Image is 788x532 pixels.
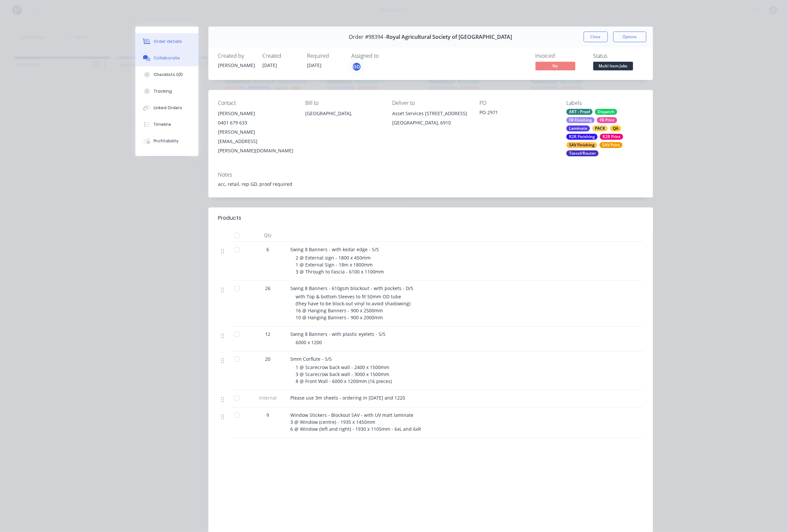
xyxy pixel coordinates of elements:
[387,34,512,40] span: Royal Agricultural Society of [GEOGRAPHIC_DATA]
[265,285,271,292] span: 26
[218,109,295,155] div: [PERSON_NAME]0401 679 633[PERSON_NAME][EMAIL_ADDRESS][PERSON_NAME][DOMAIN_NAME]
[265,355,271,362] span: 20
[566,117,595,123] div: FB Finishing
[263,62,277,68] span: [DATE]
[135,66,198,83] button: Checklists 0/0
[600,134,623,140] div: R2R Print
[352,62,362,72] button: GD
[479,109,556,118] div: PO-2971
[218,118,295,127] div: 0401 679 633
[566,100,643,106] div: Labels
[392,109,468,130] div: Asset Services [STREET_ADDRESS][GEOGRAPHIC_DATA], 6910
[291,285,414,291] span: Swing 8 Banners - 610gsm blockout - with pockets - D/S
[296,364,392,384] span: 1 @ Scarecrow back wall - 2400 x 1500mm 3 @ Scarecrow back wall - 3000 x 1500mm 8 @ Front Wall - ...
[296,255,384,275] span: 2 @ External sign - 1800 x 450mm 1 @ External Sign - 18m x 1800mm 3 @ Through to Fascia - 6100 x ...
[566,125,590,131] div: Laminate
[536,53,585,59] div: Invoiced
[291,331,386,337] span: Swing 8 Banners - with plastic eyelets - S/S
[593,62,633,70] span: Multi Item Jobs
[566,142,597,148] div: SAV Finishing
[135,100,198,116] button: Linked Orders
[218,53,255,59] div: Created by
[154,55,180,61] div: Collaborate
[305,109,382,118] div: [GEOGRAPHIC_DATA],
[218,172,643,178] div: Notes
[135,50,198,66] button: Collaborate
[592,125,608,131] div: PACK
[613,32,646,42] button: Options
[584,32,608,42] button: Close
[154,138,179,144] div: Profitability
[218,100,295,106] div: Contact
[267,412,269,418] span: 9
[248,229,288,242] div: Qty
[218,181,643,188] div: acc, retail, rep GD, proof required
[251,394,285,401] span: Internal
[154,88,172,94] div: Tracking
[593,62,633,72] button: Multi Item Jobs
[267,246,269,253] span: 6
[296,293,411,321] span: with Top & bottom Sleeves to fit 50mm OD tube (they have to be block-out vinyl to avoid shadowing...
[218,214,242,222] div: Products
[218,62,255,69] div: [PERSON_NAME]
[135,133,198,149] button: Profitability
[597,117,617,123] div: FB Print
[352,53,418,59] div: Assigned to
[305,109,382,130] div: [GEOGRAPHIC_DATA],
[349,34,387,40] span: Order #98394 -
[291,356,332,362] span: 5mm Corflute - S/S
[265,331,271,338] span: 12
[263,53,299,59] div: Created
[154,105,182,111] div: Linked Orders
[296,339,322,345] span: 6000 x 1200
[566,109,593,115] div: ART - Proof
[291,395,405,401] span: Please use 3m sheets - ordering in [DATE] and 1220
[218,127,295,155] div: [PERSON_NAME][EMAIL_ADDRESS][PERSON_NAME][DOMAIN_NAME]
[135,83,198,100] button: Tracking
[154,121,171,127] div: Timeline
[595,109,617,115] div: Dispatch
[610,125,621,131] div: QA
[392,109,468,118] div: Asset Services [STREET_ADDRESS]
[307,62,322,68] span: [DATE]
[154,38,182,44] div: Order details
[154,72,183,78] div: Checklists 0/0
[291,246,379,253] span: Swing 8 Banners - with kedar edge - S/S
[135,33,198,50] button: Order details
[566,150,599,156] div: Texcel/Router
[479,100,556,106] div: PO
[593,53,643,59] div: Status
[291,412,421,432] span: Window Stickers - Blockout SAV - with UV matt laminate 3 @ Window (centre) - 1935 x 1450mm 6 @ Wi...
[392,118,468,127] div: [GEOGRAPHIC_DATA], 6910
[600,142,622,148] div: SAV Print
[566,134,598,140] div: R2R Finishing
[305,100,382,106] div: Bill to
[307,53,344,59] div: Required
[218,109,295,118] div: [PERSON_NAME]
[536,62,575,70] span: No
[392,100,468,106] div: Deliver to
[135,116,198,133] button: Timeline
